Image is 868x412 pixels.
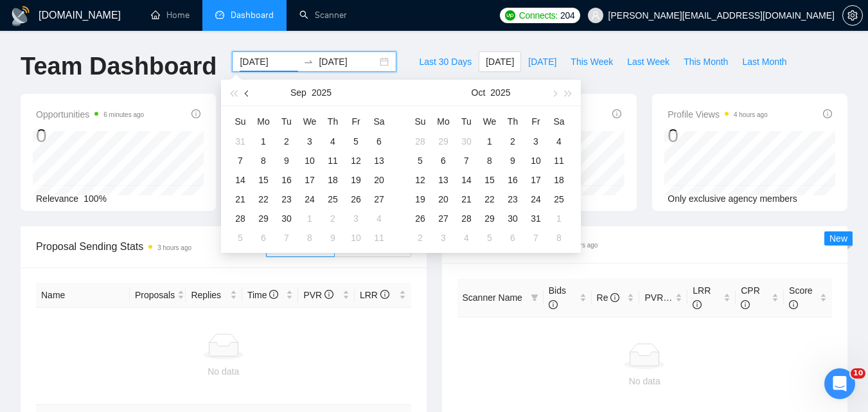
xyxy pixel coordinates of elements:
[409,170,432,190] td: 2025-10-12
[229,111,252,132] th: Su
[455,190,478,209] td: 2025-10-21
[252,111,275,132] th: Mo
[627,55,669,69] span: Last Week
[459,134,474,149] div: 30
[528,211,544,226] div: 31
[344,151,368,170] td: 2025-09-12
[528,55,556,69] span: [DATE]
[368,151,391,170] td: 2025-09-13
[463,374,828,388] div: No data
[843,10,862,21] span: setting
[479,51,521,72] button: [DATE]
[298,151,321,170] td: 2025-09-10
[325,134,341,149] div: 4
[348,211,364,226] div: 3
[279,192,294,207] div: 23
[269,290,278,299] span: info-circle
[233,134,248,149] div: 31
[303,57,314,67] span: to
[302,134,317,149] div: 3
[21,51,217,82] h1: Team Dashboard
[84,193,107,204] span: 100%
[486,55,514,69] span: [DATE]
[229,228,252,247] td: 2025-10-05
[668,123,768,148] div: 0
[842,5,863,26] button: setting
[432,190,455,209] td: 2025-10-20
[501,209,524,228] td: 2025-10-30
[528,172,544,188] div: 17
[482,172,497,188] div: 15
[279,134,294,149] div: 2
[247,290,278,300] span: Time
[157,244,191,251] time: 3 hours ago
[290,80,306,105] button: Sep
[298,228,321,247] td: 2025-10-08
[256,172,271,188] div: 15
[36,123,144,148] div: 0
[501,132,524,151] td: 2025-10-02
[312,80,332,105] button: 2025
[455,111,478,132] th: Tu
[256,192,271,207] div: 22
[321,170,344,190] td: 2025-09-18
[610,293,619,302] span: info-circle
[734,111,768,118] time: 4 hours ago
[36,107,144,122] span: Opportunities
[275,209,298,228] td: 2025-09-30
[275,111,298,132] th: Tu
[519,8,558,22] span: Connects:
[505,211,520,226] div: 30
[524,228,547,247] td: 2025-11-07
[233,211,248,226] div: 28
[409,111,432,132] th: Su
[256,230,271,246] div: 6
[524,151,547,170] td: 2025-10-10
[321,111,344,132] th: Th
[233,192,248,207] div: 21
[233,153,248,168] div: 7
[524,209,547,228] td: 2025-10-31
[10,6,31,26] img: logo
[229,170,252,190] td: 2025-09-14
[344,170,368,190] td: 2025-09-19
[233,230,248,246] div: 5
[505,230,520,246] div: 6
[252,228,275,247] td: 2025-10-06
[371,211,387,226] div: 4
[501,151,524,170] td: 2025-10-09
[368,190,391,209] td: 2025-09-27
[501,170,524,190] td: 2025-10-16
[551,134,567,149] div: 4
[151,10,190,21] a: homeHome
[279,211,294,226] div: 30
[348,134,364,149] div: 5
[824,368,855,399] iframe: Intercom live chat
[368,111,391,132] th: Sa
[130,283,186,308] th: Proposals
[368,228,391,247] td: 2025-10-11
[412,153,428,168] div: 5
[279,230,294,246] div: 7
[436,172,451,188] div: 13
[344,190,368,209] td: 2025-09-26
[298,209,321,228] td: 2025-10-01
[547,170,571,190] td: 2025-10-18
[409,151,432,170] td: 2025-10-05
[478,190,501,209] td: 2025-10-22
[409,132,432,151] td: 2025-09-28
[298,170,321,190] td: 2025-09-17
[478,228,501,247] td: 2025-11-05
[549,300,558,309] span: info-circle
[551,211,567,226] div: 1
[528,153,544,168] div: 10
[505,134,520,149] div: 2
[472,80,486,105] button: Oct
[684,55,728,69] span: This Month
[524,170,547,190] td: 2025-10-17
[693,285,711,310] span: LRR
[436,230,451,246] div: 3
[482,153,497,168] div: 8
[432,170,455,190] td: 2025-10-13
[459,230,474,246] div: 4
